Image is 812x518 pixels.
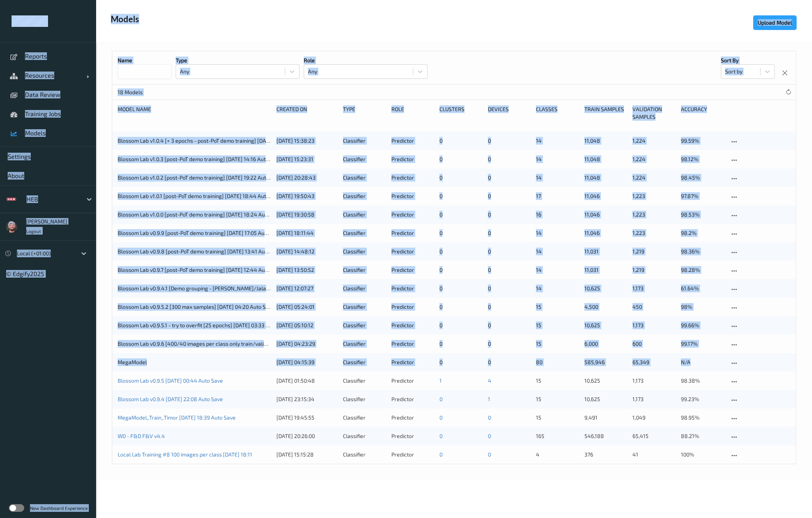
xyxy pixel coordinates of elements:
[681,229,724,237] p: 98.2%
[391,211,434,218] div: Predictor
[276,285,338,292] div: [DATE] 12:07:27
[118,451,252,458] a: Local Lab Training #8 100 images per class [DATE] 18:11
[343,105,386,121] div: Type
[343,432,386,440] div: Classifier
[536,451,579,458] p: 4
[536,229,579,237] p: 14
[439,105,483,121] div: clusters
[391,340,434,348] div: Predictor
[536,432,579,440] p: 165
[439,377,442,384] a: 1
[488,433,491,439] a: 0
[391,155,434,163] div: Predictor
[681,137,724,145] p: 99.59%
[276,340,338,348] div: [DATE] 04:23:29
[439,193,443,199] a: 0
[584,303,627,311] p: 4,500
[584,266,627,274] p: 11,031
[632,377,676,385] p: 1,173
[343,395,386,403] div: Classifier
[276,155,338,163] div: [DATE] 15:23:31
[276,395,338,403] div: [DATE] 23:15:34
[391,192,434,200] div: Predictor
[439,433,443,439] a: 0
[276,137,338,145] div: [DATE] 15:38:23
[276,451,338,458] div: [DATE] 15:15:28
[118,322,290,328] a: Blossom Lab v0.9.5.1 - try to overfit [25 epochs] [DATE] 03:33 Auto Save
[118,156,282,162] a: Blossom Lab v1.0.3 [post-PoT demo training] [DATE] 14:16 Auto Save
[439,156,443,162] a: 0
[343,248,386,255] div: Classifier
[536,155,579,163] p: 14
[632,340,676,348] p: 600
[632,211,676,218] p: 1,223
[488,211,491,218] a: 0
[118,248,283,255] a: Blossom Lab v0.9.8 [post-PoT demo training] [DATE] 13:41 Auto Save
[343,285,386,292] div: Classifier
[118,359,147,365] a: MegaModel
[632,229,676,237] p: 1,223
[681,192,724,200] p: 97.87%
[488,137,491,144] a: 0
[391,285,434,292] div: Predictor
[584,432,627,440] p: 546,188
[681,340,724,348] p: 99.17%
[681,248,724,255] p: 98.36%
[276,105,338,121] div: Created On
[439,266,443,273] a: 0
[584,105,627,121] div: Train Samples
[439,340,443,347] a: 0
[536,358,579,366] p: 80
[536,137,579,145] p: 14
[488,248,491,255] a: 0
[439,248,443,255] a: 0
[536,303,579,311] p: 15
[118,137,313,144] a: Blossom Lab v1.0.4 [+ 3 epochs - post-PoT demo training] [DATE] 14:27 Auto Save
[536,192,579,200] p: 17
[391,137,434,145] div: Predictor
[681,432,724,440] p: 88.21%
[632,285,676,292] p: 1,173
[584,358,627,366] p: 585,946
[276,414,338,421] div: [DATE] 19:45:55
[118,266,283,273] a: Blossom Lab v0.9.7 [post-PoT demo training] [DATE] 12:44 Auto Save
[439,137,443,144] a: 0
[584,155,627,163] p: 11,048
[118,377,223,384] a: Blossom Lab v0.9.5 [DATE] 00:44 Auto Save
[584,414,627,421] p: 9,491
[632,451,676,458] p: 41
[681,285,724,292] p: 61.64%
[488,266,491,273] a: 0
[584,285,627,292] p: 10,625
[632,432,676,440] p: 65,415
[439,414,443,421] a: 0
[391,395,434,403] div: Predictor
[343,211,386,218] div: Classifier
[276,192,338,200] div: [DATE] 19:50:43
[118,340,334,347] a: Blossom Lab v0.9.6 [400/40 images per class only train/validate] [DATE] 03:19 Auto Save
[681,155,724,163] p: 98.12%
[118,193,282,199] a: Blossom Lab v1.0.1 [post-PoT demo training] [DATE] 18:44 Auto Save
[276,229,338,237] div: [DATE] 18:11:44
[391,414,434,421] div: Predictor
[343,266,386,274] div: Classifier
[343,414,386,421] div: Classifier
[681,105,724,121] div: Accuracy
[488,303,491,310] a: 0
[111,15,139,23] div: Models
[439,230,443,236] a: 0
[584,377,627,385] p: 10,625
[391,451,434,458] div: Predictor
[681,321,724,329] p: 99.66%
[276,432,338,440] div: [DATE] 20:26:00
[536,395,579,403] p: 15
[439,451,443,458] a: 0
[632,192,676,200] p: 1,223
[632,358,676,366] p: 65,349
[536,211,579,218] p: 16
[276,321,338,329] div: [DATE] 05:10:12
[391,303,434,311] div: Predictor
[391,432,434,440] div: Predictor
[391,377,434,385] div: Predictor
[681,414,724,421] p: 98.95%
